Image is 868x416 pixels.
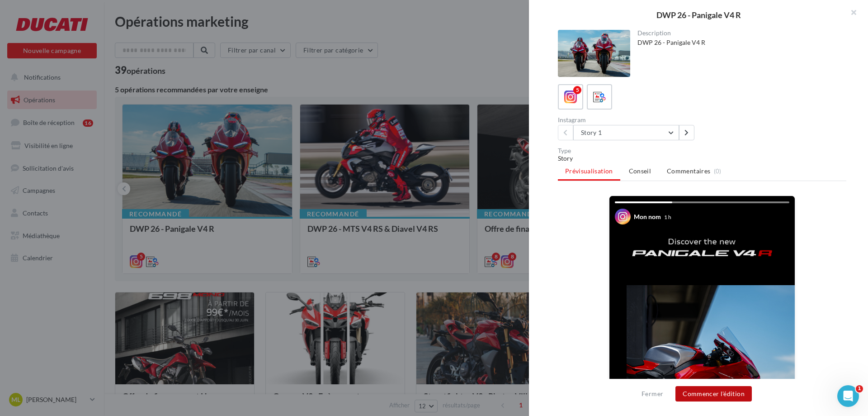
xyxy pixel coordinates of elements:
[637,30,840,36] div: Description
[558,117,698,123] div: Instagram
[558,154,846,163] div: Story
[558,148,846,154] div: Type
[573,125,679,140] button: Story 1
[629,167,651,175] span: Conseil
[543,11,854,19] div: DWP 26 - Panigale V4 R
[638,388,667,399] button: Fermer
[667,167,710,176] span: Commentaires
[664,213,671,221] div: 1 h
[634,212,661,221] div: Mon nom
[837,385,859,407] iframe: Intercom live chat
[573,86,581,94] div: 5
[637,38,840,47] div: DWP 26 - Panigale V4 R
[675,386,752,402] button: Commencer l'édition
[714,167,722,175] span: (0)
[856,385,863,392] span: 1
